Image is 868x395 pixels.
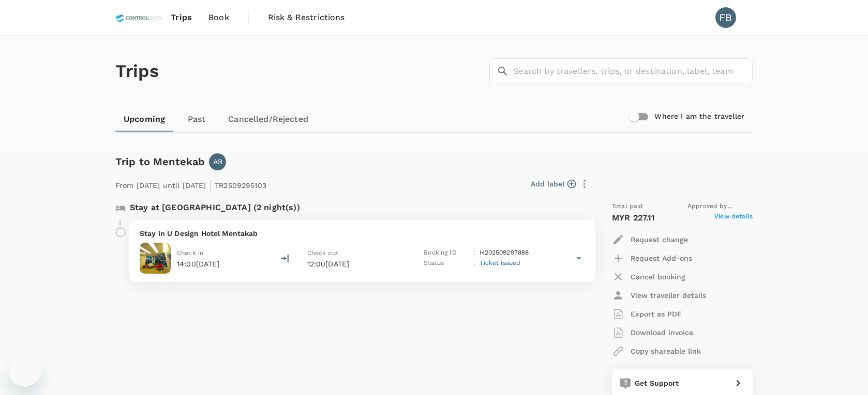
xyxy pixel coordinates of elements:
[209,178,212,192] span: |
[171,11,192,24] span: Trips
[513,58,753,84] input: Search by travellers, trips, or destination, label, team
[715,7,736,28] div: FB
[612,342,701,360] button: Copy shareable link
[268,11,345,24] span: Risk & Restrictions
[115,153,205,170] h6: Trip to Mentekab
[631,346,701,356] p: Copy shareable link
[473,258,475,268] p: :
[424,248,469,258] p: Booking ID
[173,107,220,132] a: Past
[635,379,679,387] span: Get Support
[130,201,300,214] p: Stay at [GEOGRAPHIC_DATA] (2 night(s))
[612,286,706,305] button: View traveller details
[631,234,688,245] p: Request change
[612,230,688,249] button: Request change
[612,305,682,323] button: Export as PDF
[612,212,655,224] p: MYR 227.11
[177,259,220,269] p: 14:00[DATE]
[654,111,744,122] h6: Where I am the traveller
[424,258,469,268] p: Status
[115,36,159,107] h1: Trips
[631,327,693,338] p: Download invoice
[213,156,222,167] p: AB
[115,107,173,132] a: Upcoming
[177,249,203,257] span: Check in
[531,179,576,189] button: Add label
[631,309,682,319] p: Export as PDF
[714,212,753,224] span: View details
[140,228,585,239] p: Stay in U Design Hotel Mentakab
[612,323,693,342] button: Download invoice
[307,249,338,257] span: Check out
[480,248,529,258] p: H202509297888
[208,11,229,24] span: Book
[631,253,692,263] p: Request Add-ons
[220,107,317,132] a: Cancelled/Rejected
[631,290,706,301] p: View traveller details
[140,243,171,274] img: U Design Hotel Mentakab
[307,259,406,269] p: 12:00[DATE]
[612,249,692,267] button: Request Add-ons
[115,6,162,29] img: Control Union Malaysia Sdn. Bhd.
[115,175,266,193] p: From [DATE] until [DATE] TR2509295103
[612,201,643,212] span: Total paid
[612,267,685,286] button: Cancel booking
[480,259,520,266] span: Ticket issued
[631,272,685,282] p: Cancel booking
[473,248,475,258] p: :
[687,201,753,212] span: Approved by
[8,354,41,387] iframe: Button to launch messaging window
